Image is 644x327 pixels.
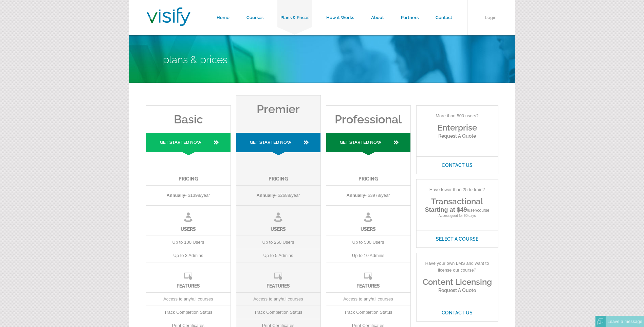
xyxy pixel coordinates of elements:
a: Contact Us [417,156,498,174]
h3: Basic [146,106,231,126]
a: Select A Course [417,230,498,247]
strong: Annually [257,193,275,198]
div: Access good for 90 days [416,179,498,248]
a: Contact Us [417,304,498,321]
p: Request a Quote [417,287,498,294]
li: - $1398/year [146,186,231,206]
li: Features [146,262,231,293]
li: Features [326,262,410,293]
p: More than 500 users? [417,106,498,123]
li: Track Completion Status [236,306,320,319]
h3: Enterprise [417,123,498,133]
h3: Professional [326,106,410,126]
p: Request a Quote [417,133,498,139]
a: Get Started Now [236,133,320,155]
li: - $2688/year [236,186,320,206]
span: Plans & Prices [163,54,227,66]
li: - $3978/year [326,186,410,206]
li: Up to 5 Admins [236,249,320,262]
a: Get Started Now [146,133,231,155]
img: Visify Training [147,7,190,26]
h3: Premier [236,96,320,116]
span: /user/course [467,208,490,213]
p: Have fewer than 25 to train? [417,179,498,196]
li: Access to any/all courses [326,293,410,306]
a: Get Started Now [326,133,410,155]
div: Leave a message [606,316,644,327]
li: Users [146,206,231,236]
p: Have your own LMS and want to license our course? [417,253,498,277]
li: Access to any/all courses [146,293,231,306]
p: Starting at $49 [417,206,498,214]
a: Visify Training [147,18,190,28]
li: Up to 10 Admins [326,249,410,262]
li: Pricing [146,155,231,186]
li: Users [236,206,320,236]
li: Track Completion Status [326,306,410,319]
img: Offline [597,319,604,325]
li: Track Completion Status [146,306,231,319]
li: Up to 500 Users [326,236,410,249]
li: Up to 3 Admins [146,249,231,262]
li: Up to 100 Users [146,236,231,249]
li: Up to 250 Users [236,236,320,249]
h3: Content Licensing [417,277,498,287]
strong: Annually [167,193,185,198]
strong: Annually [347,193,365,198]
li: Pricing [236,155,320,186]
li: Access to any/all courses [236,293,320,306]
li: Features [236,262,320,293]
h3: Transactional [417,196,498,206]
li: Pricing [326,155,410,186]
li: Users [326,206,410,236]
